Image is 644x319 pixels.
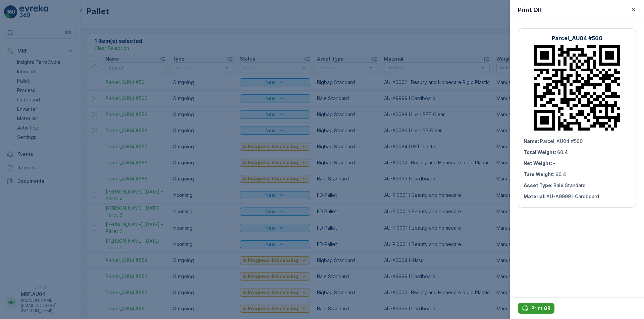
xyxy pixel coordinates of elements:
[6,110,22,115] span: Name :
[6,143,38,149] span: Tare Weight :
[524,138,540,144] span: Name :
[552,34,602,42] p: Parcel_AU04 #560
[6,165,29,171] span: Material :
[531,305,550,312] p: Print QR
[29,165,92,171] span: AU-A0088 I Lush PET Clear
[39,121,44,127] span: 16
[518,303,554,314] button: Print QR
[38,143,43,149] span: 16
[296,6,346,14] p: Parcel_AU04 #559
[6,154,36,160] span: Asset Type :
[540,138,583,144] span: Parcel_AU04 #560
[555,171,566,177] span: 60.4
[22,110,64,115] span: Parcel_AU04 #559
[553,160,555,166] span: -
[524,160,553,166] span: Net Weight :
[36,154,74,160] span: Bigbag Standard
[524,149,557,155] span: Total Weight :
[35,132,38,138] span: -
[518,5,542,15] p: Print QR
[6,121,39,127] span: Total Weight :
[553,182,586,188] span: Bale Standard
[524,193,546,199] span: Material :
[557,149,568,155] span: 60.4
[524,171,555,177] span: Tare Weight :
[6,132,35,138] span: Net Weight :
[546,193,599,199] span: AU-A9999 I Cardboard
[524,182,553,188] span: Asset Type :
